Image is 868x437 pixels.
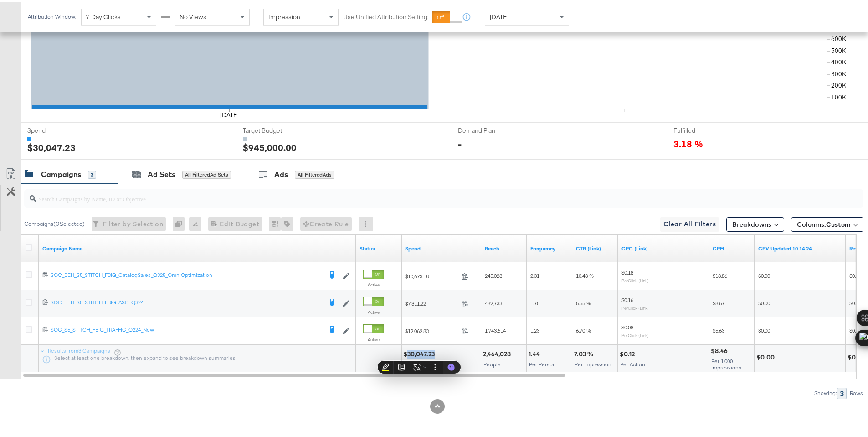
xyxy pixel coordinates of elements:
[849,388,863,395] div: Rows
[88,169,96,177] div: 3
[576,298,591,305] span: 5.55 %
[405,271,458,278] span: $10,673.18
[814,388,837,395] div: Showing:
[36,184,786,202] input: Search Campaigns by Name, ID or Objective
[529,359,556,366] span: Per Person
[758,271,770,277] span: $0.00
[726,215,784,230] button: Breakdowns
[274,167,288,178] div: Ads
[711,356,741,369] span: Per 1,000 Impressions
[41,167,81,178] div: Campaigns
[620,348,637,357] div: $0.12
[180,11,206,19] span: No Views
[621,276,649,281] sub: Per Click (Link)
[51,270,322,277] div: SOC_BEH_S5_STITCH_FBIG_CatalogSales_Q325_OmniOptimization
[529,348,543,357] div: 1.44
[51,324,322,333] a: SOC_S5_STITCH_FBIG_TRAFFIC_Q224_New
[363,307,384,313] label: Active
[575,359,611,366] span: Per Impression
[620,359,645,366] span: Per Action
[483,348,514,357] div: 2,464,028
[485,298,502,305] span: 482,733
[530,325,539,332] span: 1.23
[713,243,751,250] a: The average cost you've paid to have 1,000 impressions of your ad.
[621,322,633,329] span: $0.08
[295,169,334,177] div: All Filtered Ads
[363,280,384,286] label: Active
[458,125,526,133] span: Demand Plan
[621,295,633,302] span: $0.16
[490,11,508,19] span: [DATE]
[24,218,85,226] div: Campaigns ( 0 Selected)
[621,303,649,309] sub: Per Click (Link)
[86,11,121,19] span: 7 Day Clicks
[220,109,239,117] text: [DATE]
[363,335,384,341] label: Active
[797,218,851,227] span: Columns:
[458,135,462,149] div: -
[483,359,501,366] span: People
[621,243,705,250] a: The average cost for each link click you've received from your ad.
[51,297,322,304] div: SOC_BEH_S5_STITCH_FBIG_ASC_Q324
[576,325,591,332] span: 6.70 %
[758,243,842,250] a: Updated Adobe CPV
[530,243,569,250] a: The average number of times your ad was served to each person.
[574,348,596,357] div: 7.03 %
[148,167,175,178] div: Ad Sets
[42,243,352,250] a: Your campaign name.
[485,271,502,277] span: 245,028
[826,218,851,227] span: Custom
[27,125,96,133] span: Spend
[756,351,777,360] div: $0.00
[243,125,311,133] span: Target Budget
[849,298,861,305] span: $0.00
[530,298,539,305] span: 1.75
[758,325,770,332] span: $0.00
[673,125,742,133] span: Fulfilled
[360,243,398,250] a: Shows the current state of your Ad Campaign.
[713,325,724,332] span: $5.63
[849,271,861,277] span: $0.00
[268,11,300,19] span: Impression
[849,325,861,332] span: $0.00
[758,298,770,305] span: $0.00
[403,348,437,357] div: $30,047.23
[713,271,727,277] span: $18.86
[51,270,322,279] a: SOC_BEH_S5_STITCH_FBIG_CatalogSales_Q325_OmniOptimization
[530,271,539,277] span: 2.31
[621,331,649,336] sub: Per Click (Link)
[711,345,730,354] div: $8.46
[576,243,614,250] a: The number of clicks received on a link in your ad divided by the number of impressions.
[663,217,716,228] span: Clear All Filters
[27,12,77,18] div: Attribution Window:
[485,243,523,250] a: The number of people your ad was served to.
[405,326,458,333] span: $12,062.83
[621,267,633,274] span: $0.18
[837,386,847,397] div: 3
[713,298,724,305] span: $8.67
[660,215,719,230] button: Clear All Filters
[673,135,703,148] span: 3.18 %
[51,324,322,332] div: SOC_S5_STITCH_FBIG_TRAFFIC_Q224_New
[182,169,231,177] div: All Filtered Ad Sets
[243,139,297,152] div: $945,000.00
[791,215,863,230] button: Columns:Custom
[51,297,322,306] a: SOC_BEH_S5_STITCH_FBIG_ASC_Q324
[405,243,478,250] a: The total amount spent to date.
[405,298,458,305] span: $7,311.22
[173,215,189,229] div: 0
[485,325,506,332] span: 1,743,614
[576,271,594,277] span: 10.48 %
[27,139,76,152] div: $30,047.23
[343,11,429,20] label: Use Unified Attribution Setting:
